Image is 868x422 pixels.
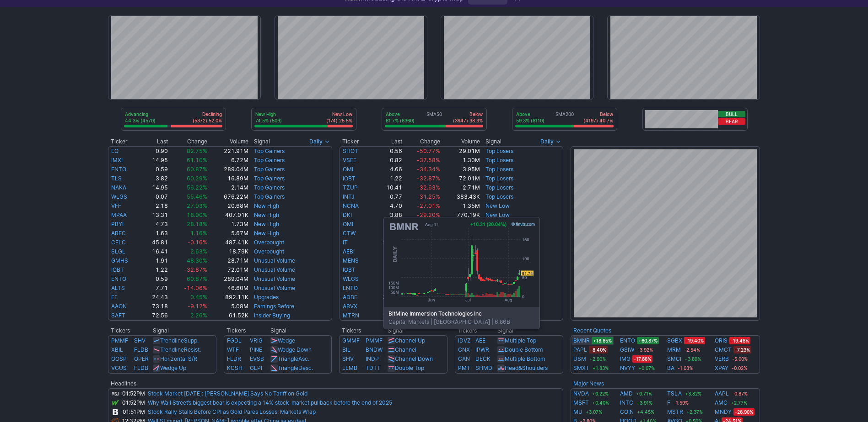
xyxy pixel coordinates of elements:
a: Wedge [278,337,295,344]
a: Double Top [395,364,424,371]
b: Recent Quotes [573,327,611,334]
a: BNDW [366,346,383,353]
td: 2.13 [371,229,403,238]
a: IMG [620,354,631,364]
td: 1.91 [141,256,169,265]
span: -50.77% [417,148,440,154]
a: INTC [620,398,633,407]
td: 335.57 [371,293,403,302]
a: Top Losers [485,148,513,154]
a: EQ [111,148,119,154]
span: Trendline [160,337,184,344]
th: Tickers [224,326,270,335]
td: 1.22 [141,265,169,274]
td: 5.67M [208,229,249,238]
a: ENTO [343,285,358,291]
td: 221.91M [208,146,249,156]
p: Below [453,111,483,117]
td: 892.11K [208,293,249,302]
a: MRM [667,345,681,354]
a: SAFT [111,312,125,319]
a: MSTR [667,407,683,417]
a: WLGS [343,275,359,282]
td: 46.60M [208,284,249,293]
a: AMD [620,389,633,398]
span: Daily [309,137,323,146]
td: 676.22M [208,192,249,201]
a: ALTS [111,285,125,291]
a: Wedge Down [278,346,312,353]
td: 72.01M [441,174,480,183]
a: OOSP [111,355,127,362]
button: Signals interval [538,137,563,146]
td: 3.88 [371,211,403,220]
a: Top Gainers [254,175,285,182]
p: Above [516,111,545,117]
td: 1.22 [371,265,403,274]
a: ORIS [715,336,728,345]
a: AAPL [715,389,729,398]
span: Daily [540,137,554,146]
a: XPAY [715,364,728,373]
a: AMC [715,398,728,407]
a: VFF [111,202,121,209]
th: Signal [387,326,447,335]
a: Horizontal S/R [160,355,197,362]
span: 55.46% [187,193,207,200]
a: MTRN [343,312,359,319]
td: 73.18 [141,302,169,311]
a: GMMF [342,337,360,344]
a: Top Losers [485,193,513,200]
a: Unusual Volume [254,285,295,291]
span: 2.26% [190,312,207,319]
a: KCSH [227,364,243,371]
a: FLDB [134,364,148,371]
td: 0.77 [371,192,403,201]
p: 59.3% (6110) [516,117,545,124]
p: Advancing [125,111,156,117]
span: -29.20% [417,211,440,218]
span: 60.87% [187,275,207,282]
p: (4197) 40.7% [583,117,613,124]
a: Head&Shoulders [505,364,548,371]
a: IOBT [343,266,356,273]
td: 1.63 [141,229,169,238]
a: ENTO [111,275,126,282]
td: 0.59 [141,165,169,174]
th: Signal [270,326,332,335]
a: Unusual Volume [254,257,295,264]
td: 29.01M [441,146,480,156]
td: 0.59 [141,274,169,284]
span: 56.22% [187,184,207,191]
b: Major News [573,380,604,387]
td: 0.07 [141,192,169,201]
a: VSEE [343,157,356,164]
span: Trendline [160,346,184,353]
a: SLGL [111,248,125,255]
span: -14.06% [184,285,207,291]
th: Change [403,137,441,146]
a: Top Losers [485,157,513,164]
td: 0.07 [371,274,403,284]
th: Signal [497,326,563,335]
div: SMA200 [515,111,614,125]
a: MSFT [573,398,589,407]
a: Upgrades [254,294,279,301]
p: 61.7% (6360) [386,117,415,124]
a: CAN [458,355,470,362]
a: Wedge Up [160,364,186,371]
a: ABVX [343,303,357,310]
a: CNX [458,346,470,353]
span: -3.92% [636,346,654,353]
p: 44.3% (4570) [125,117,156,124]
a: Insider Buying [254,312,290,319]
a: LEMB [342,364,357,371]
td: 13.31 [141,211,169,220]
a: New High [254,230,279,237]
a: AAON [111,303,127,310]
td: 69.51 [371,302,403,311]
p: (3947) 38.3% [453,117,483,124]
a: Unusual Volume [254,266,295,273]
a: Top Gainers [254,157,285,164]
td: 3.82 [141,174,169,183]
